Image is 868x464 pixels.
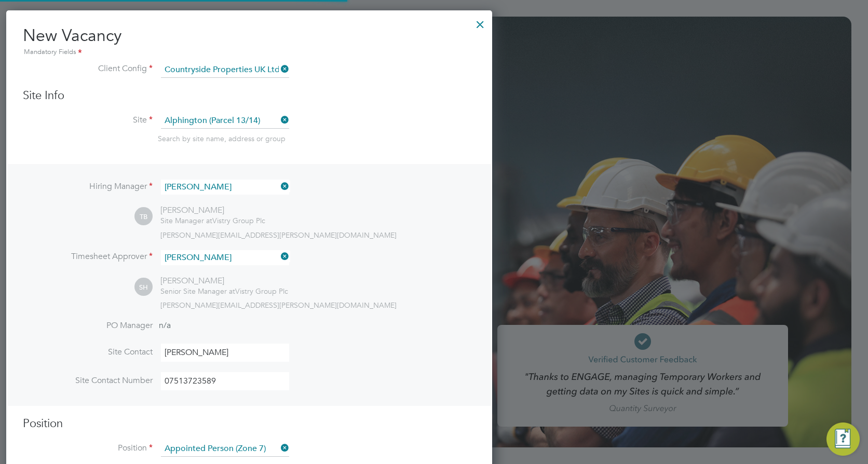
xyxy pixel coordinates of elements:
[159,320,171,331] span: n/a
[23,181,153,192] label: Hiring Manager
[23,88,476,103] h3: Site Info
[160,276,288,286] div: [PERSON_NAME]
[160,216,265,225] div: Vistry Group Plc
[23,47,476,58] div: Mandatory Fields
[23,320,153,331] label: PO Manager
[161,180,289,195] input: Search for...
[23,443,153,454] label: Position
[160,286,288,296] div: Vistry Group Plc
[161,113,289,129] input: Search for...
[23,416,476,431] h3: Position
[23,251,153,262] label: Timesheet Approver
[23,63,153,74] label: Client Config
[826,422,860,456] button: Engage Resource Center
[161,62,289,78] input: Search for...
[23,25,476,58] h2: New Vacancy
[161,441,289,457] input: Search for...
[161,250,289,265] input: Search for...
[160,216,212,225] span: Site Manager at
[23,375,153,386] label: Site Contact Number
[134,208,153,226] span: TB
[160,205,265,216] div: [PERSON_NAME]
[134,278,153,296] span: SH
[158,134,286,143] span: Search by site name, address or group
[160,286,235,296] span: Senior Site Manager at
[23,115,153,126] label: Site
[160,301,397,310] span: [PERSON_NAME][EMAIL_ADDRESS][PERSON_NAME][DOMAIN_NAME]
[160,230,397,240] span: [PERSON_NAME][EMAIL_ADDRESS][PERSON_NAME][DOMAIN_NAME]
[23,347,153,358] label: Site Contact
